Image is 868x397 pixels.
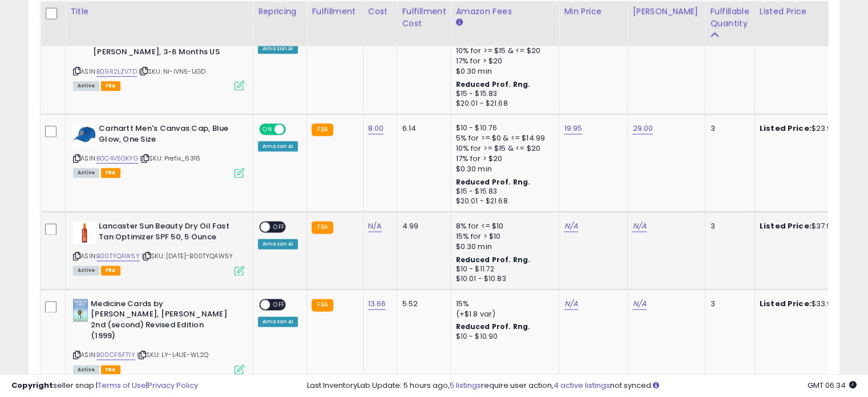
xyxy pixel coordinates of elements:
[270,222,288,232] span: OFF
[73,26,244,89] div: ASIN:
[455,332,550,342] div: $10 - $10.90
[96,251,140,261] a: B00TYQAW5Y
[73,123,244,177] div: ASIN:
[710,123,745,134] div: 3
[148,380,198,391] a: Privacy Policy
[402,123,442,134] div: 6.14
[98,380,146,391] a: Terms of Use
[564,298,578,310] a: N/A
[632,6,700,18] div: [PERSON_NAME]
[760,298,812,309] b: Listed Price:
[455,255,530,264] b: Reduced Prof. Rng.
[137,350,208,359] span: | SKU: LY-L4UE-WL2Q
[455,89,550,99] div: $15 - $15.83
[96,67,137,77] a: B09R2LZV7D
[760,221,854,231] div: $37.99
[139,67,205,76] span: | SKU: NI-IVN5-1JGD
[368,123,384,134] a: 8.00
[99,123,237,147] b: Carhartt Men's Canvas Cap, Blue Glow, One Size
[564,123,582,134] a: 19.95
[455,309,550,319] div: (+$1.8 var)
[73,81,99,91] span: All listings currently available for purchase on Amazon
[312,299,333,311] small: FBA
[760,123,854,134] div: $23.99
[142,251,233,260] span: | SKU: [DATE]-B00TYQAW5Y
[455,66,550,77] div: $0.30 min
[554,380,610,391] a: 4 active listings
[710,221,745,231] div: 3
[368,220,382,232] a: N/A
[307,380,857,391] div: Last InventoryLab Update: 5 hours ago, require user action, not synced.
[455,274,550,284] div: $10.01 - $10.83
[402,299,442,309] div: 5.52
[455,99,550,109] div: $20.01 - $21.68
[455,18,462,28] small: Amazon Fees.
[96,350,135,360] a: B00CF6F71Y
[760,220,812,231] b: Listed Price:
[564,220,578,232] a: N/A
[455,143,550,154] div: 10% for >= $15 & <= $20
[258,316,298,327] div: Amazon AI
[258,239,298,249] div: Amazon AI
[455,123,550,133] div: $10 - $10.76
[455,264,550,274] div: $10 - $11.72
[455,242,550,252] div: $0.30 min
[99,221,237,245] b: Lancaster Sun Beauty Dry Oil Fast Tan Optimizer SPF 50, 5 Ounce
[258,43,298,54] div: Amazon AI
[808,380,857,391] span: 2025-08-17 06:34 GMT
[632,298,646,310] a: N/A
[455,187,550,197] div: $15 - $15.83
[455,6,554,18] div: Amazon Fees
[455,231,550,242] div: 15% for > $10
[73,299,88,322] img: 41BHvI04YZL._SL40_.jpg
[258,6,302,18] div: Repricing
[140,154,200,163] span: | SKU: Prefix_6316
[760,6,858,18] div: Listed Price
[455,164,550,174] div: $0.30 min
[455,221,550,231] div: 8% for <= $10
[455,197,550,206] div: $20.01 - $21.68
[101,266,120,275] span: FBA
[368,6,393,18] div: Cost
[101,168,120,178] span: FBA
[632,123,653,134] a: 29.00
[455,46,550,56] div: 10% for >= $15 & <= $20
[455,79,530,89] b: Reduced Prof. Rng.
[455,177,530,187] b: Reduced Prof. Rng.
[402,221,442,231] div: 4.99
[91,299,229,344] b: Medicine Cards by [PERSON_NAME], [PERSON_NAME] 2nd (second) Revised Edition (1999)
[455,133,550,143] div: 5% for >= $0 & <= $14.99
[455,322,530,331] b: Reduced Prof. Rng.
[11,380,53,391] strong: Copyright
[70,6,248,18] div: Title
[760,299,854,309] div: $33.94
[402,6,446,30] div: Fulfillment Cost
[73,221,244,274] div: ASIN:
[312,123,333,136] small: FBA
[455,299,550,309] div: 15%
[312,6,358,18] div: Fulfillment
[455,154,550,164] div: 17% for > $20
[260,125,274,134] span: ON
[258,141,298,151] div: Amazon AI
[284,125,302,134] span: OFF
[368,298,386,310] a: 13.66
[101,81,120,91] span: FBA
[73,221,96,244] img: 31JR2KRGiXL._SL40_.jpg
[455,56,550,66] div: 17% for > $20
[73,168,99,178] span: All listings currently available for purchase on Amazon
[760,123,812,134] b: Listed Price:
[632,220,646,232] a: N/A
[96,154,138,163] a: B0C4V5GKYG
[73,123,96,146] img: 41wUf+J6vyL._SL40_.jpg
[710,299,745,309] div: 3
[450,380,481,391] a: 5 listings
[11,380,198,391] div: seller snap | |
[564,6,623,18] div: Min Price
[270,300,288,310] span: OFF
[73,266,99,275] span: All listings currently available for purchase on Amazon
[312,221,333,234] small: FBA
[710,6,749,30] div: Fulfillable Quantity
